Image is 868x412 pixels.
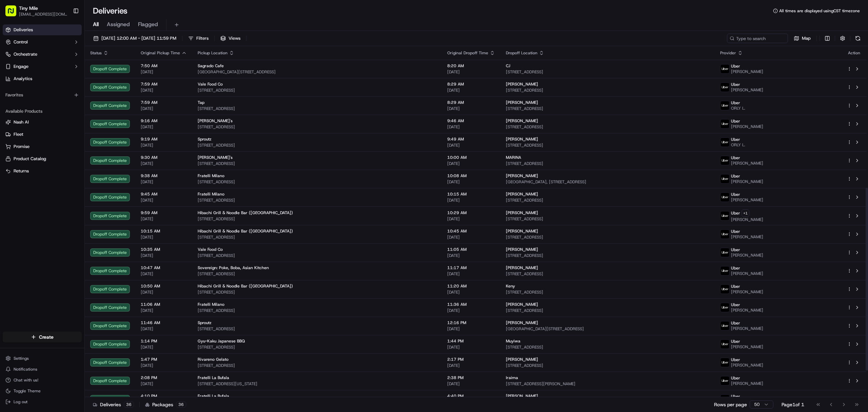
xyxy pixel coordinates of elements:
[198,357,229,362] span: Rivareno Gelato
[742,209,749,217] button: +1
[506,235,709,240] span: [STREET_ADDRESS]
[721,156,729,165] img: uber-new-logo.jpeg
[141,363,187,368] span: [DATE]
[141,161,187,166] span: [DATE]
[101,35,176,41] span: [DATE] 12:00 AM - [DATE] 11:59 PM
[198,161,436,166] span: [STREET_ADDRESS]
[721,395,729,404] img: uber-new-logo.jpeg
[198,320,212,325] span: Sproutz
[3,354,82,363] button: Settings
[853,34,863,43] button: Refresh
[791,34,814,43] button: Map
[447,179,495,185] span: [DATE]
[447,338,495,344] span: 1:44 PM
[3,117,82,128] button: Nash AI
[141,191,187,197] span: 9:45 AM
[721,64,729,73] img: uber-new-logo.jpeg
[506,393,538,399] span: [PERSON_NAME]
[731,302,740,307] span: Uber
[141,302,187,307] span: 11:06 AM
[141,50,180,56] span: Original Pickup Time
[447,198,495,203] span: [DATE]
[721,119,729,128] img: uber-new-logo.jpeg
[731,284,740,289] span: Uber
[721,83,729,92] img: uber-new-logo.jpeg
[3,49,82,60] button: Orchestrate
[176,401,186,408] div: 36
[14,76,32,82] span: Analytics
[3,3,70,19] button: Tiny Mile[EMAIL_ADDRESS][DOMAIN_NAME]
[506,198,709,203] span: [STREET_ADDRESS]
[721,321,729,330] img: uber-new-logo.jpeg
[217,34,243,43] button: Views
[3,141,82,152] button: Promise
[506,283,515,289] span: Keny
[141,100,187,105] span: 7:59 AM
[506,381,709,387] span: [STREET_ADDRESS][PERSON_NAME]
[447,100,495,105] span: 8:29 AM
[198,118,233,124] span: [PERSON_NAME]'s
[198,173,224,179] span: Fratelli Milano
[447,81,495,87] span: 8:29 AM
[447,88,495,93] span: [DATE]
[847,50,861,56] div: Action
[447,191,495,197] span: 10:15 AM
[506,179,709,185] span: [GEOGRAPHIC_DATA], [STREET_ADDRESS]
[198,363,436,368] span: [STREET_ADDRESS]
[141,216,187,222] span: [DATE]
[141,228,187,234] span: 10:15 AM
[506,265,538,270] span: [PERSON_NAME]
[506,326,709,332] span: [GEOGRAPHIC_DATA][STREET_ADDRESS]
[731,179,763,184] span: [PERSON_NAME]
[14,63,28,70] span: Engage
[506,228,538,234] span: [PERSON_NAME]
[141,308,187,313] span: [DATE]
[447,363,495,368] span: [DATE]
[141,69,187,75] span: [DATE]
[198,235,436,240] span: [STREET_ADDRESS]
[93,5,127,16] h1: Deliveries
[447,228,495,234] span: 10:45 AM
[721,193,729,202] img: uber-new-logo.jpeg
[14,388,41,394] span: Toggle Theme
[731,339,740,344] span: Uber
[198,198,436,203] span: [STREET_ADDRESS]
[506,143,709,148] span: [STREET_ADDRESS]
[196,35,209,41] span: Filters
[731,82,740,87] span: Uber
[447,326,495,332] span: [DATE]
[19,12,67,17] span: [EMAIL_ADDRESS][DOMAIN_NAME]
[721,101,729,110] img: uber-new-logo.jpeg
[447,50,488,56] span: Original Dropoff Time
[198,191,224,197] span: Fratelli Milano
[506,69,709,75] span: [STREET_ADDRESS]
[731,394,740,399] span: Uber
[19,5,38,12] button: Tiny Mile
[779,8,860,14] span: All times are displayed using CST timezone
[14,377,38,383] span: Chat with us!
[14,119,29,125] span: Nash AI
[198,216,436,222] span: [STREET_ADDRESS]
[506,338,520,344] span: Muyiwa
[731,100,740,106] span: Uber
[93,20,99,29] span: All
[141,235,187,240] span: [DATE]
[731,155,740,161] span: Uber
[506,216,709,222] span: [STREET_ADDRESS]
[141,118,187,124] span: 9:16 AM
[731,173,740,179] span: Uber
[731,320,740,326] span: Uber
[14,131,23,137] span: Fleet
[229,35,240,41] span: Views
[506,247,538,252] span: [PERSON_NAME]
[506,100,538,105] span: [PERSON_NAME]
[447,393,495,399] span: 4:40 PM
[3,153,82,164] button: Product Catalog
[721,303,729,312] img: uber-new-logo.jpeg
[731,118,740,124] span: Uber
[3,386,82,396] button: Toggle Theme
[198,375,229,380] span: Fratelli La Bufala
[506,106,709,111] span: [STREET_ADDRESS]
[198,326,436,332] span: [STREET_ADDRESS]
[14,156,46,162] span: Product Catalog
